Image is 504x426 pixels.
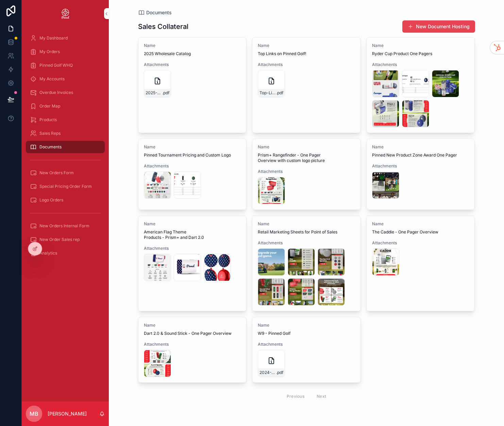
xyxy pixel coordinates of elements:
span: New Order Sales rep [39,237,80,242]
span: Attachments [258,342,355,347]
a: My Dashboard [26,32,105,44]
span: Name [144,323,241,328]
span: Attachments [144,163,241,169]
span: Attachments [144,246,241,251]
a: NameAmerican Flag Theme Products - Prism+ and Dart 2.0Attachments [138,215,247,311]
span: Attachments [144,62,241,67]
span: Attachments [372,62,469,67]
button: New Document Hosting [402,20,475,33]
span: Retail Marketing Sheets for Point of Sales [258,229,355,235]
a: NameRetail Marketing Sheets for Point of SalesAttachments [252,215,361,311]
a: My Orders [26,46,105,58]
span: Top-Links-on-Pinned-News [259,90,276,96]
a: New Orders Internal Form [26,220,105,232]
span: Order Map [39,103,60,109]
a: NameTop Links on Pinned Golf!AttachmentsTop-Links-on-Pinned-News.pdf [252,37,361,133]
a: Documents [26,141,105,153]
span: My Orders [39,49,60,54]
a: Products [26,114,105,126]
a: NameDart 2.0 & Sound Stick - One Pager OverviewAttachments [138,317,247,383]
span: 2025 Wholesale Catalog [144,51,241,56]
span: Name [258,221,355,227]
span: Attachments [144,342,241,347]
span: .pdf [276,90,283,96]
span: Attachments [258,169,355,174]
a: Documents [138,9,172,16]
a: Order Map [26,100,105,112]
span: 2025-Wholesale-Booklet [146,90,162,96]
div: scrollable content [22,27,109,268]
span: Name [372,221,469,227]
span: Ryder Cup Product One Pagers [372,51,469,56]
span: Dart 2.0 & Sound Stick - One Pager Overview [144,331,241,336]
span: Attachments [372,240,469,246]
span: My Accounts [39,76,65,82]
a: Special Pricing Order Form [26,180,105,193]
img: App logo [60,8,71,19]
span: Name [372,43,469,48]
span: Name [258,43,355,48]
a: New Order Sales rep [26,233,105,246]
span: Logo Orders [39,197,63,203]
span: MB [30,410,38,418]
a: NameThe Caddie - One Pager OverviewAttachments [366,215,475,311]
span: My Dashboard [39,35,68,41]
a: NamePinned New Product Zone Award One PagerAttachments [366,138,475,210]
span: Prism+ Rangefinder - One Pager Overview with custom logo picture [258,152,355,163]
span: Special Pricing Order Form [39,184,92,189]
span: Products [39,117,57,122]
span: Documents [146,9,172,16]
span: The Caddie - One Pager Overview [372,229,469,235]
span: Documents [39,144,62,150]
span: Name [258,323,355,328]
a: NamePrism+ Rangefinder - One Pager Overview with custom logo pictureAttachments [252,138,361,210]
a: My Accounts [26,73,105,85]
p: [PERSON_NAME] [48,410,87,417]
a: NameRyder Cup Product One PagersAttachments [366,37,475,133]
a: Pinned Golf WHQ [26,59,105,71]
span: New Orders Internal Form [39,223,89,229]
span: Pinned Golf WHQ [39,63,73,68]
span: Attachments [372,163,469,169]
a: NamePinned Tournament Pricing and Custom LogoAttachments [138,138,247,210]
a: Analytics [26,247,105,259]
span: American Flag Theme Products - Prism+ and Dart 2.0 [144,229,241,240]
span: Name [144,43,241,48]
h1: Sales Collateral [138,22,188,31]
span: Pinned Tournament Pricing and Custom Logo [144,152,241,158]
span: Sales Reps [39,131,61,136]
a: New Orders Form [26,167,105,179]
span: Pinned New Product Zone Award One Pager [372,152,469,158]
span: Attachments [258,240,355,246]
iframe: Spotlight [1,33,13,45]
span: .pdf [162,90,169,96]
span: Overdue Invoices [39,90,73,95]
span: Name [144,221,241,227]
a: Logo Orders [26,194,105,206]
span: Name [144,144,241,150]
span: Analytics [39,250,57,256]
span: .pdf [276,370,283,375]
a: NameW9 - Pinned GolfAttachments2024-W9-Updated.pdf [252,317,361,383]
span: Name [372,144,469,150]
a: Name2025 Wholesale CatalogAttachments2025-Wholesale-Booklet.pdf [138,37,247,133]
span: 2024-W9-Updated [259,370,276,375]
span: W9 - Pinned Golf [258,331,355,336]
a: Overdue Invoices [26,86,105,99]
span: Top Links on Pinned Golf! [258,51,355,56]
a: Sales Reps [26,127,105,140]
span: Name [258,144,355,150]
span: Attachments [258,62,355,67]
span: New Orders Form [39,170,74,176]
